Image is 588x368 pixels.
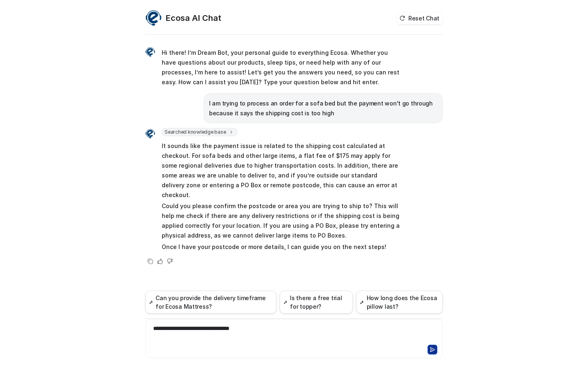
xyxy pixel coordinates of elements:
button: Can you provide the delivery timeframe for Ecosa Mattress? [145,291,276,314]
button: How long does the Ecosa pillow last? [356,291,443,314]
span: Searched knowledge base [162,128,237,136]
img: Widget [145,129,155,139]
img: Widget [145,10,162,26]
p: Could you please confirm the postcode or area you are trying to ship to? This will help me check ... [162,201,401,240]
img: Widget [145,47,155,57]
p: Once I have your postcode or more details, I can guide you on the next steps! [162,242,401,252]
h2: Ecosa AI Chat [166,12,221,24]
p: It sounds like the payment issue is related to the shipping cost calculated at checkout. For sofa... [162,141,401,200]
p: Hi there! I’m Dream Bot, your personal guide to everything Ecosa. Whether you have questions abou... [162,48,401,87]
p: I am trying to process an order for a sofa bed but the payment won't go through because it says t... [209,99,437,118]
button: Is there a free trial for topper? [280,291,353,314]
button: Reset Chat [397,12,443,24]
